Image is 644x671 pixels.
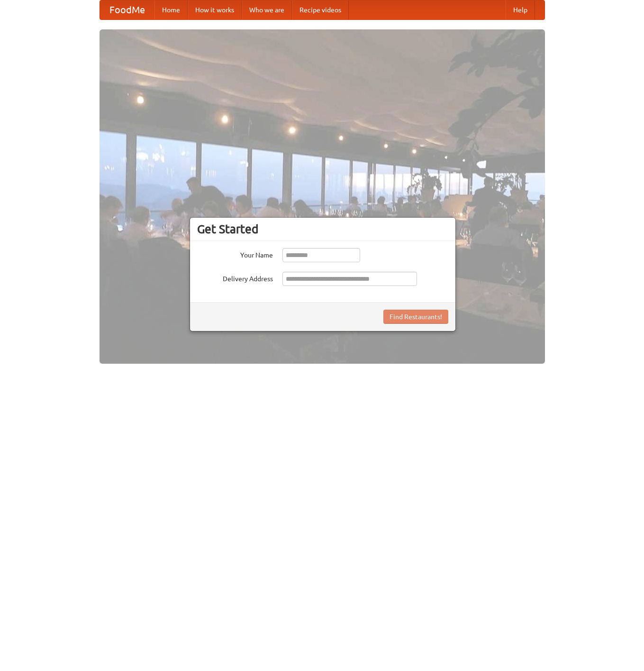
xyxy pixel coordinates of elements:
[197,222,448,236] h3: Get Started
[506,0,535,19] a: Help
[292,0,349,19] a: Recipe videos
[197,272,273,284] label: Delivery Address
[242,0,292,19] a: Who we are
[100,0,154,19] a: FoodMe
[383,310,448,324] button: Find Restaurants!
[154,0,188,19] a: Home
[197,248,273,260] label: Your Name
[188,0,242,19] a: How it works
